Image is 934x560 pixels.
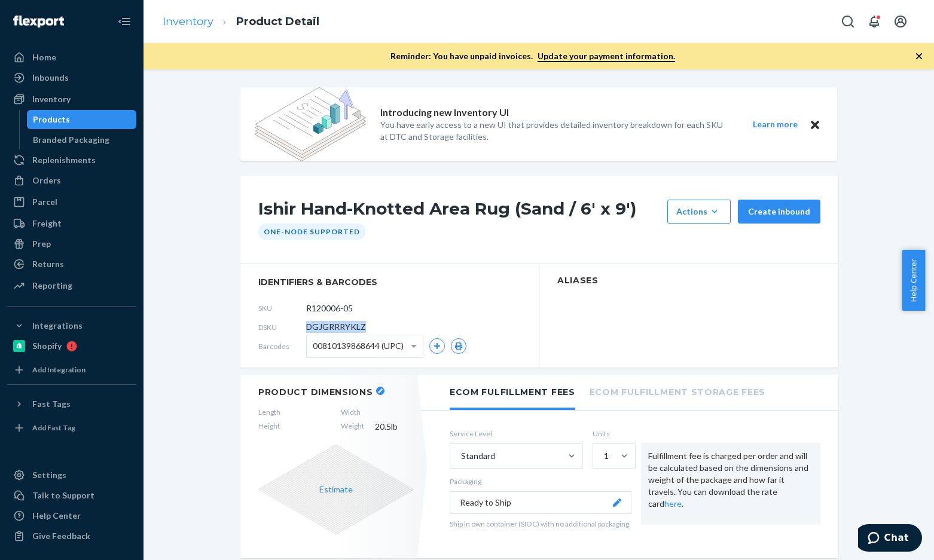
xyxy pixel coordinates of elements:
a: Inbounds [7,68,136,87]
input: 1 [603,450,604,462]
a: here [664,498,682,509]
a: Replenishments [7,151,136,170]
li: Ecom Fulfillment Fees [450,375,575,410]
a: Freight [7,214,136,233]
a: Orders [7,171,136,190]
div: Parcel [32,196,57,208]
img: Flexport logo [13,16,64,27]
a: Product Detail [236,15,319,28]
h2: Product Dimensions [258,387,373,397]
button: Close Navigation [112,10,136,33]
a: Branded Packaging [27,130,137,149]
div: Branded Packaging [33,134,109,146]
h2: Aliases [557,276,820,285]
button: Ready to Ship [450,491,631,514]
a: Add Fast Tag [7,418,136,437]
p: Reminder: You have unpaid invoices. [390,50,675,62]
button: Actions [667,200,731,224]
div: Reporting [32,280,72,292]
div: Standard [461,450,495,462]
div: Settings [32,469,66,481]
iframe: Opens a widget where you can chat to one of our agents [858,524,922,554]
a: Help Center [7,506,136,525]
div: Replenishments [32,154,96,166]
button: Create inbound [738,200,820,224]
li: Ecom Fulfillment Storage Fees [590,375,765,408]
span: SKU [258,303,306,313]
p: Packaging [450,476,631,486]
button: Learn more [745,117,805,132]
div: Give Feedback [32,530,90,542]
label: Service Level [450,429,583,439]
a: Settings [7,466,136,485]
div: Add Integration [32,365,86,375]
button: Open notifications [862,10,886,33]
a: Returns [7,255,136,274]
a: Update your payment information. [538,51,675,62]
a: Parcel [7,192,136,212]
span: Weight [341,421,364,433]
div: Help Center [32,510,81,522]
p: Ship in own container (SIOC) with no additional packaging. [450,519,631,529]
span: Height [258,421,280,433]
img: new-reports-banner-icon.82668bd98b6a51aee86340f2a7b77ae3.png [255,87,366,161]
a: Home [7,48,136,67]
h1: Ishir Hand-Knotted Area Rug (Sand / 6' x 9') [258,200,661,224]
span: Width [341,407,364,417]
div: Fast Tags [32,398,71,410]
a: Products [27,110,137,129]
div: Freight [32,218,62,229]
div: Add Fast Tag [32,423,75,433]
div: Home [32,51,56,63]
label: Units [593,429,631,439]
div: Integrations [32,320,83,332]
span: Barcodes [258,341,306,351]
button: Close [807,117,823,132]
button: Open account menu [889,10,912,33]
div: Inventory [32,93,71,105]
div: One-Node Supported [258,224,365,240]
div: Fulfillment fee is charged per order and will be calculated based on the dimensions and weight of... [641,443,820,524]
a: Reporting [7,276,136,295]
span: DSKU [258,322,306,332]
ol: breadcrumbs [153,4,329,39]
button: Estimate [319,484,353,495]
button: Talk to Support [7,486,136,505]
div: 1 [604,450,609,462]
a: Inventory [163,15,213,28]
div: Orders [32,175,61,186]
span: 00810139868644 (UPC) [313,336,404,356]
input: Standard [460,450,461,462]
span: identifiers & barcodes [258,276,521,288]
div: Talk to Support [32,489,94,501]
div: Actions [676,206,722,218]
a: Add Integration [7,360,136,380]
div: Inbounds [32,72,69,84]
button: Help Center [902,250,925,311]
span: Length [258,407,280,417]
button: Give Feedback [7,527,136,546]
div: Shopify [32,340,62,352]
a: Prep [7,234,136,253]
span: DGJGRRRYKLZ [306,321,366,333]
div: Prep [32,238,51,250]
span: 20.5 lb [375,421,414,433]
a: Inventory [7,90,136,109]
div: Returns [32,258,64,270]
p: Introducing new Inventory UI [380,106,509,120]
button: Integrations [7,316,136,335]
button: Fast Tags [7,394,136,414]
button: Open Search Box [836,10,860,33]
div: Products [33,114,70,126]
a: Shopify [7,336,136,356]
p: You have early access to a new UI that provides detailed inventory breakdown for each SKU at DTC ... [380,119,731,143]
